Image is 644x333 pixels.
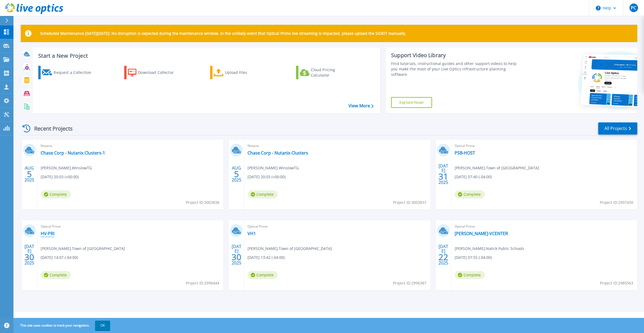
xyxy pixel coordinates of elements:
span: Project ID: 2996387 [393,280,426,286]
span: Optical Prime [41,224,220,229]
span: [PERSON_NAME] , Town of [GEOGRAPHIC_DATA] [41,246,125,252]
span: [PERSON_NAME] , Town of [GEOGRAPHIC_DATA] [248,246,332,252]
span: 30 [25,255,34,259]
span: [DATE] 20:03 (+00:00) [41,174,79,180]
div: Cloud Pricing Calculator [311,67,354,78]
span: Nutanix [248,143,427,149]
span: PC [631,6,636,10]
span: 5 [27,172,32,176]
h3: Start a New Project [38,53,373,59]
span: [DATE] 13:42 (-04:00) [248,255,285,260]
span: Optical Prime [248,224,427,229]
div: [DATE] 2025 [438,245,448,265]
div: Find tutorials, instructional guides and other support videos to help you make the most of your L... [391,61,521,77]
span: Project ID: 2985563 [600,280,633,286]
span: [PERSON_NAME] , WinslowTG [41,165,92,171]
div: [DATE] 2025 [231,245,242,265]
div: Request a Collection [54,67,97,78]
a: VH1 [248,231,256,236]
div: [DATE] 2025 [438,164,448,184]
a: HV-PRI [41,231,54,236]
span: Project ID: 2997430 [600,200,633,205]
span: Complete [41,271,71,279]
span: Project ID: 3003838 [186,200,219,205]
span: 30 [232,255,241,259]
span: [DATE] 14:07 (-04:00) [41,255,78,260]
a: Download Collector [124,66,184,79]
span: Project ID: 3003837 [393,200,426,205]
span: 5 [234,172,239,176]
div: AUG 2025 [231,164,242,184]
div: Download Collector [138,67,181,78]
span: Complete [455,190,485,198]
div: Recent Projects [21,122,80,135]
span: [DATE] 07:40 (-04:00) [455,174,492,180]
div: Support Video Library [391,52,521,59]
div: Upload Files [225,67,268,78]
span: Complete [455,271,485,279]
a: [PERSON_NAME]-VCENTER [455,231,508,236]
span: Complete [41,190,71,198]
span: [PERSON_NAME] , Natick Public Schools [455,246,524,252]
span: Optical Prime [455,224,634,229]
span: This site uses cookies to track your navigation. [15,321,110,330]
a: Upload Files [210,66,270,79]
a: Cloud Pricing Calculator [296,66,356,79]
span: 31 [438,174,448,179]
span: Optical Prime [455,143,634,149]
div: AUG 2025 [24,164,34,184]
a: All Projects [598,122,637,135]
p: Scheduled Maintenance [DATE][DATE]: No disruption is expected during the maintenance window. In t... [40,31,406,36]
span: Nutanix [41,143,220,149]
a: View More [349,103,374,108]
span: [DATE] 07:55 (-04:00) [455,255,492,260]
a: Chase Corp - Nutanix Clusters-1 [41,150,105,156]
a: Explore Now! [391,97,432,108]
span: Project ID: 2996444 [186,280,219,286]
div: [DATE] 2025 [24,245,34,265]
span: Complete [248,271,278,279]
span: Complete [248,190,278,198]
button: OK [95,321,110,330]
a: PSB-HOST [455,150,475,156]
span: [DATE] 20:03 (+00:00) [248,174,286,180]
a: Request a Collection [38,66,98,79]
span: [PERSON_NAME] , WinslowTG [248,165,299,171]
a: Chase Corp - Nutanix Clusters [248,150,308,156]
span: 22 [438,255,448,259]
span: [PERSON_NAME] , Town of [GEOGRAPHIC_DATA] [455,165,539,171]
